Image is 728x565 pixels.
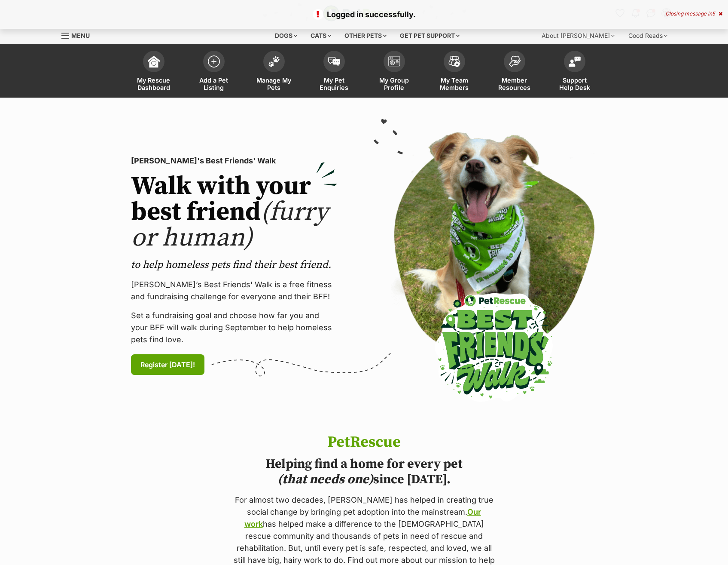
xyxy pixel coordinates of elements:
[148,55,160,68] img: dashboard-icon-eb2f2d2d3e046f16d808141f083e7271f6b2e854fb5c12c21221c1fb7104beca.svg
[208,55,220,68] img: add-pet-listing-icon-0afa8454b4691262ce3f59096e99ab1cd57d4a30225e0717b998d2c9b9846f56.svg
[315,77,353,91] span: My Pet Enquiries
[134,77,173,91] span: My Rescue Dashboard
[364,46,424,98] a: My Group Profile
[131,155,337,167] p: [PERSON_NAME]'s Best Friends' Walk
[622,27,673,44] div: Good Reads
[424,46,484,98] a: My Team Members
[388,56,400,67] img: group-profile-icon-3fa3cf56718a62981997c0bc7e787c4b2cf8bcc04b72c1350f741eb67cf2f40e.svg
[71,32,90,39] span: Menu
[244,46,304,98] a: Manage My Pets
[131,354,204,375] a: Register [DATE]!
[131,279,337,303] p: [PERSON_NAME]’s Best Friends' Walk is a free fitness and fundraising challenge for everyone and t...
[305,27,337,44] div: Cats
[555,77,594,91] span: Support Help Desk
[495,77,534,91] span: Member Resources
[131,310,337,346] p: Set a fundraising goal and choose how far you and your BFF will walk during September to help hom...
[277,471,373,488] i: (that needs one)
[394,27,466,44] div: Get pet support
[268,56,280,67] img: manage-my-pets-icon-02211641906a0b7f246fdf0571729dbe1e7629f14944591b6c1af311fb30b64b.svg
[509,55,521,67] img: member-resources-icon-8e73f808a243e03378d46382f2149f9095a855e16c252ad45f914b54edf8863c.svg
[61,27,96,43] a: Menu
[269,27,303,44] div: Dogs
[569,56,581,67] img: help-desk-icon-fdf02630f3aa405de69fd3d07c3f3aa587a6932b1a1747fa1d2bba05be0121f9.svg
[536,27,621,44] div: About [PERSON_NAME]
[195,77,233,91] span: Add a Pet Listing
[140,359,195,370] span: Register [DATE]!
[435,77,474,91] span: My Team Members
[255,77,293,91] span: Manage My Pets
[484,46,545,98] a: Member Resources
[232,434,497,451] h1: PetRescue
[304,46,364,98] a: My Pet Enquiries
[131,196,328,254] span: (furry or human)
[232,456,497,487] h2: Helping find a home for every pet since [DATE].
[131,258,337,272] p: to help homeless pets find their best friend.
[448,56,460,67] img: team-members-icon-5396bd8760b3fe7c0b43da4ab00e1e3bb1a5d9ba89233759b79545d2d3fc5d0d.svg
[545,46,605,98] a: Support Help Desk
[338,27,393,44] div: Other pets
[131,174,337,251] h2: Walk with your best friend
[375,77,414,91] span: My Group Profile
[328,57,340,66] img: pet-enquiries-icon-7e3ad2cf08bfb03b45e93fb7055b45f3efa6380592205ae92323e6603595dc1f.svg
[184,46,244,98] a: Add a Pet Listing
[124,46,184,98] a: My Rescue Dashboard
